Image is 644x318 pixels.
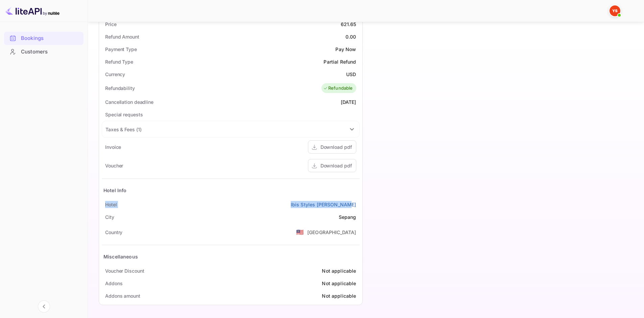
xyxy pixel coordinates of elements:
div: City [105,213,114,221]
img: LiteAPI logo [5,5,59,16]
div: Download pdf [320,162,352,169]
div: Price [105,21,117,28]
div: Miscellaneous [103,253,138,260]
div: Refundable [323,85,353,92]
a: Ibis Styles [PERSON_NAME] [291,201,356,208]
div: Bookings [21,35,80,42]
div: Taxes & Fees (1) [102,121,359,137]
div: Country [105,229,122,236]
span: United States [296,226,304,238]
button: Collapse navigation [38,300,50,313]
div: Refund Amount [105,33,139,40]
div: Customers [21,48,80,56]
div: Payment Type [105,46,137,53]
div: Download pdf [320,143,352,151]
div: 621.65 [341,21,356,28]
div: Currency [105,71,125,78]
div: Hotel Info [103,187,127,194]
div: Not applicable [322,267,356,274]
div: Addons amount [105,292,140,299]
div: Invoice [105,143,121,151]
div: Voucher Discount [105,267,144,274]
div: Special requests [105,111,143,118]
div: Bookings [4,32,84,45]
div: Addons [105,280,122,287]
a: Customers [4,45,84,58]
div: Refundability [105,85,135,92]
div: Refund Type [105,58,133,65]
div: [GEOGRAPHIC_DATA] [307,229,356,236]
div: Customers [4,45,84,59]
div: Pay Now [335,46,356,53]
div: Partial Refund [324,58,356,65]
div: Taxes & Fees ( 1 ) [105,126,141,133]
div: Voucher [105,162,123,169]
div: [DATE] [341,98,356,106]
img: Yandex Support [610,5,620,16]
div: Hotel [105,201,117,208]
div: Cancellation deadline [105,98,153,106]
div: Not applicable [322,280,356,287]
div: USD [346,71,356,78]
a: Bookings [4,32,84,44]
div: Sepang [339,213,356,221]
div: 0.00 [345,33,356,40]
div: Not applicable [322,292,356,299]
